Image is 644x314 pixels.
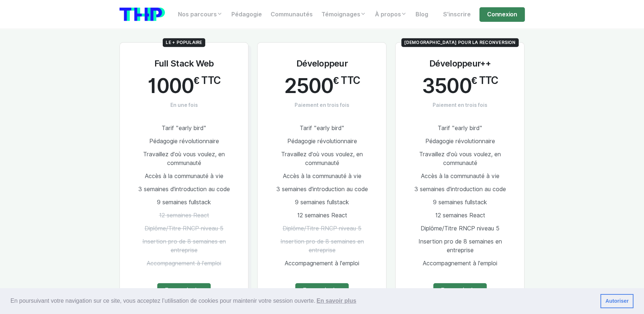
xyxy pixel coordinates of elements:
[471,75,498,87] span: € TTC
[295,283,349,298] a: En savoir plus
[401,38,518,47] span: [DEMOGRAPHIC_DATA] pour la reconversion
[280,238,364,254] span: Insertion pro de 8 semaines en entreprise
[283,173,361,180] span: Accès à la communauté à vie
[370,7,411,22] a: À propos
[317,7,370,22] a: Témoignages
[418,238,502,254] span: Insertion pro de 8 semaines en entreprise
[419,151,501,166] span: Travaillez d'où vous voulez, en communauté
[315,295,357,306] a: learn more about cookies
[276,186,368,193] span: 3 semaines d'introduction au code
[479,7,524,22] a: Connexion
[11,295,595,306] span: En poursuivant votre navigation sur ce site, vous acceptez l’utilisation de cookies pour mainteni...
[283,225,361,232] span: Diplôme/Titre RNCP niveau 5
[145,173,223,180] span: Accès à la communauté à vie
[433,199,487,206] span: 9 semaines fullstack
[422,75,471,97] span: 3500
[143,151,225,166] span: Travaillez d'où vous voulez, en communauté
[439,7,475,22] a: S'inscrire
[414,186,506,193] span: 3 semaines d'introduction au code
[147,75,194,97] span: 1000
[296,59,348,69] h3: Développeur
[145,225,223,232] span: Diplôme/Titre RNCP niveau 5
[147,260,221,267] span: Accompagnement à l'emploi
[157,283,211,298] a: En savoir plus
[411,7,433,22] a: Blog
[149,138,219,145] span: Pédagogie révolutionnaire
[297,212,347,219] span: 12 semaines React
[300,125,344,132] span: Tarif "early bird"
[281,151,363,166] span: Travaillez d'où vous voulez, en communauté
[157,199,211,206] span: 9 semaines fullstack
[287,138,357,145] span: Pédagogie révolutionnaire
[163,38,205,47] span: Le + populaire
[435,212,485,219] span: 12 semaines React
[423,260,497,267] span: Accompagnement à l'emploi
[295,199,349,206] span: 9 semaines fullstack
[421,225,499,232] span: Diplôme/Titre RNCP niveau 5
[295,101,349,109] span: Paiement en trois fois
[438,125,482,132] span: Tarif "early bird"
[170,101,198,109] span: En une fois
[333,75,360,87] span: € TTC
[266,7,317,22] a: Communautés
[284,75,333,97] span: 2500
[159,212,209,219] span: 12 semaines React
[600,294,633,309] a: dismiss cookie message
[429,59,491,69] h3: Développeur++
[425,138,495,145] span: Pédagogie révolutionnaire
[285,260,359,267] span: Accompagnement à l'emploi
[162,125,206,132] span: Tarif "early bird"
[120,8,165,21] img: logo
[227,7,266,22] a: Pédagogie
[154,59,214,69] h3: Full Stack Web
[138,186,230,193] span: 3 semaines d'introduction au code
[433,283,487,298] a: En savoir plus
[174,7,227,22] a: Nos parcours
[433,101,487,109] span: Paiement en trois fois
[421,173,499,180] span: Accès à la communauté à vie
[194,75,220,87] span: € TTC
[142,238,226,254] span: Insertion pro de 8 semaines en entreprise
